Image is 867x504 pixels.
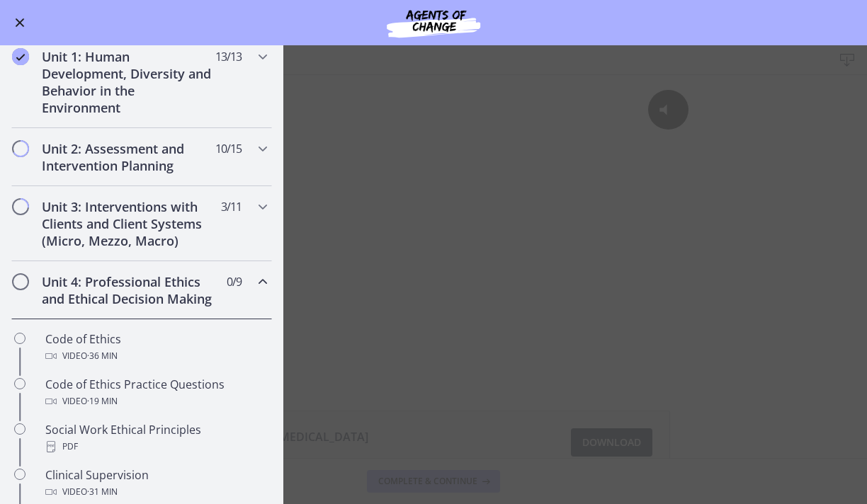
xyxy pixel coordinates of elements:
[42,198,215,249] h2: Unit 3: Interventions with Clients and Client Systems (Micro, Mezzo, Macro)
[87,393,118,410] span: · 19 min
[87,483,118,500] span: · 31 min
[87,348,118,365] span: · 36 min
[348,6,518,40] img: Agents of Change
[215,48,242,65] span: 13 / 13
[45,466,266,500] div: Clinical Supervision
[45,438,266,455] div: PDF
[45,393,266,410] div: Video
[12,48,29,65] i: Completed
[11,14,28,31] button: Enable menu
[45,421,266,455] div: Social Work Ethical Principles
[227,273,242,290] span: 0 / 9
[45,331,266,365] div: Code of Ethics
[42,48,215,116] h2: Unit 1: Human Development, Diversity and Behavior in the Environment
[45,376,266,410] div: Code of Ethics Practice Questions
[215,140,242,157] span: 10 / 15
[42,140,215,174] h2: Unit 2: Assessment and Intervention Planning
[221,198,242,215] span: 3 / 11
[45,348,266,365] div: Video
[648,15,688,55] button: Click for sound
[45,483,266,500] div: Video
[42,273,215,307] h2: Unit 4: Professional Ethics and Ethical Decision Making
